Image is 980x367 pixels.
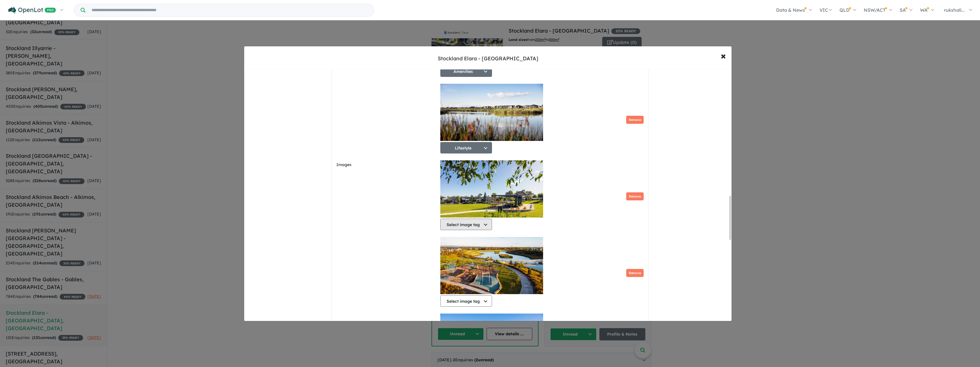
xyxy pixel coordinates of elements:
[438,55,538,62] div: Stockland Elara - [GEOGRAPHIC_DATA]
[626,269,644,277] button: Remove
[440,219,492,230] button: Select image tag
[8,7,56,14] img: Openlot PRO Logo White
[87,4,373,16] input: Try estate name, suburb, builder or developer
[440,237,543,294] img: PiA8eDp4bXBtZXRhIHhtbG5zOng9ImFkb2JlOm5zOm1ldGEvIiB4OnhtcHRrPSJBZG9iZSBYTVAgQ29yZSA5LjAtYzAwMCAxM...
[440,84,543,141] img: wAAABsBBQABAAAABwEAADEBAgAfAAAADwEAADIBAgAUAAAALgEAADsBAgAOAAAAQgEAAJiCAgAOAAAAUAEAABoBBQABAAAAXg...
[944,7,965,13] span: rukshali...
[440,65,492,77] button: Amenities
[440,295,492,307] button: Select image tag
[336,161,438,168] label: Images
[721,49,726,62] span: ×
[626,116,644,124] button: Remove
[440,160,543,218] img: Pg==
[626,192,644,201] button: Remove
[440,142,492,153] button: Lifestyle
